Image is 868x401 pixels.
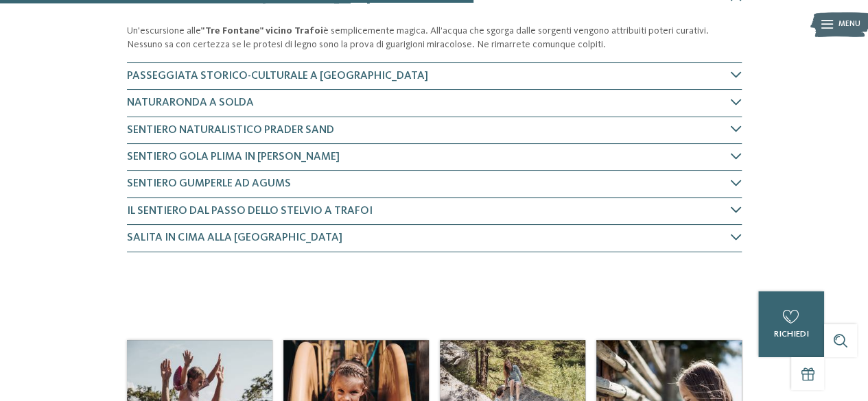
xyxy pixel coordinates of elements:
span: richiedi [774,330,809,339]
span: Sentiero Gumperle ad Agums [127,178,291,189]
span: Passeggiata storico-culturale a [GEOGRAPHIC_DATA] [127,71,428,82]
strong: "Tre Fontane" vicino Trafoi [201,26,323,36]
span: Sentiero Gola Plima in [PERSON_NAME] [127,151,340,162]
a: richiedi [758,291,824,357]
span: Sentiero naturalistico Prader Sand [127,125,334,136]
p: Un'escursione alle è semplicemente magica. All’acqua che sgorga dalle sorgenti vengono attribuiti... [127,24,742,51]
span: Naturaronda a Solda [127,97,254,108]
span: Salita in cima alla [GEOGRAPHIC_DATA] [127,232,342,243]
span: Il sentiero dal Passo dello Stelvio a Trafoi [127,206,373,217]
